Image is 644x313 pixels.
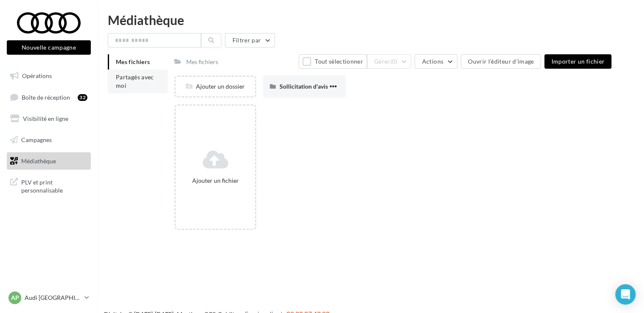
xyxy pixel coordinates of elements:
[414,54,457,69] button: Actions
[551,58,605,65] span: Importer un fichier
[615,284,636,305] div: Open Intercom Messenger
[21,157,56,164] span: Médiathèque
[108,14,634,26] div: Médiathèque
[7,290,91,306] a: AP Audi [GEOGRAPHIC_DATA] 16
[186,58,218,66] div: Mes fichiers
[78,94,87,101] div: 32
[279,83,328,90] span: Sollicitation d'avis
[422,58,443,65] span: Actions
[22,93,70,101] span: Boîte de réception
[5,173,92,198] a: PLV et print personnalisable
[21,136,52,143] span: Campagnes
[179,176,252,185] div: Ajouter un fichier
[367,54,412,69] button: Gérer(0)
[5,131,92,149] a: Campagnes
[11,293,19,302] span: AP
[461,54,541,69] button: Ouvrir l'éditeur d'image
[5,67,92,85] a: Opérations
[25,293,81,302] p: Audi [GEOGRAPHIC_DATA] 16
[5,152,92,170] a: Médiathèque
[7,40,91,55] button: Nouvelle campagne
[22,72,52,79] span: Opérations
[544,54,611,69] button: Importer un fichier
[23,115,68,122] span: Visibilité en ligne
[299,54,367,69] button: Tout sélectionner
[116,58,150,65] span: Mes fichiers
[5,110,92,128] a: Visibilité en ligne
[21,176,87,195] span: PLV et print personnalisable
[176,82,255,91] div: Ajouter un dossier
[390,58,398,65] span: (0)
[5,88,92,106] a: Boîte de réception32
[225,33,275,48] button: Filtrer par
[116,73,154,89] span: Partagés avec moi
